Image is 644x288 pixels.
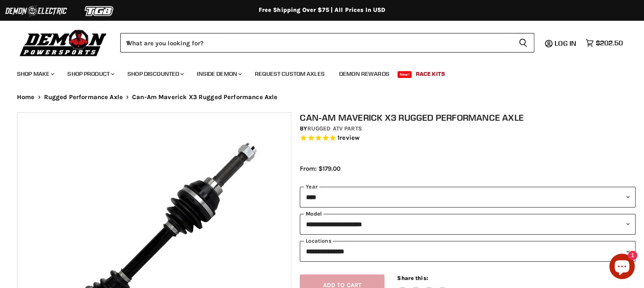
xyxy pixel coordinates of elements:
a: Rugged Performance Axle [44,94,123,101]
span: Share this: [397,275,428,281]
a: $202.50 [581,37,627,49]
a: Shop Make [11,65,59,83]
form: Product [120,33,534,53]
a: Demon Rewards [333,65,396,83]
a: Shop Product [61,65,119,83]
span: Log in [555,39,576,47]
span: review [340,134,359,141]
div: by [300,124,636,133]
h1: Can-Am Maverick X3 Rugged Performance Axle [300,112,636,123]
a: Race Kits [409,65,451,83]
a: Shop Discounted [121,65,189,83]
select: year [300,187,635,208]
span: $202.50 [596,39,623,47]
button: Search [512,33,534,53]
select: keys [300,241,636,262]
img: TGB Logo 2 [68,3,131,19]
span: Rated 5.0 out of 5 stars 1 reviews [300,134,636,143]
select: modal-name [300,214,636,235]
a: Rugged ATV Parts [307,125,362,132]
inbox-online-store-chat: Shopify online store chat [607,254,637,281]
a: Request Custom Axles [249,65,331,83]
span: Can-Am Maverick X3 Rugged Performance Axle [132,94,277,101]
span: From: $179.00 [300,165,340,172]
a: Inside Demon [191,65,247,83]
img: Demon Electric Logo 2 [4,3,68,19]
a: Home [17,94,35,101]
input: When autocomplete results are available use up and down arrows to review and enter to select [120,33,512,53]
span: New! [398,71,412,78]
img: Demon Powersports [17,28,110,58]
a: Log in [551,39,581,47]
span: 1 reviews [337,134,359,141]
ul: Main menu [11,62,621,83]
